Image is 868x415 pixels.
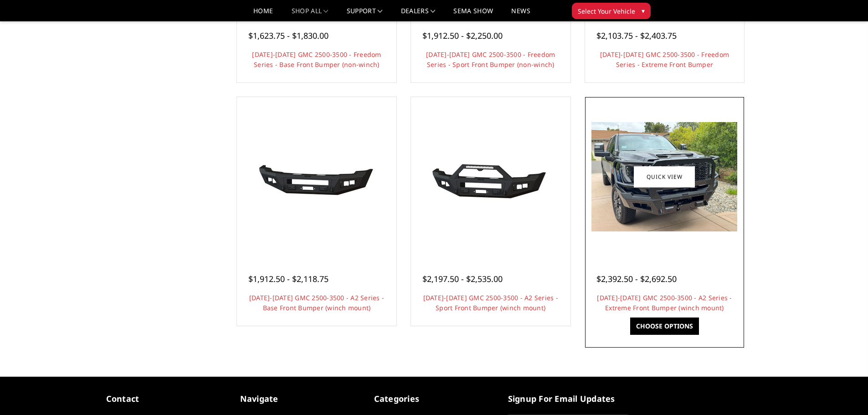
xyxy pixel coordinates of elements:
[252,50,381,69] a: [DATE]-[DATE] GMC 2500-3500 - Freedom Series - Base Front Bumper (non-winch)
[248,30,329,41] span: $1,623.75 - $1,830.00
[600,50,729,69] a: [DATE]-[DATE] GMC 2500-3500 - Freedom Series - Extreme Front Bumper
[572,3,651,19] button: Select Your Vehicle
[423,293,558,312] a: [DATE]-[DATE] GMC 2500-3500 - A2 Series - Sport Front Bumper (winch mount)
[292,8,329,21] a: shop all
[249,293,384,312] a: [DATE]-[DATE] GMC 2500-3500 - A2 Series - Base Front Bumper (winch mount)
[596,273,677,284] span: $2,392.50 - $2,692.50
[253,8,273,21] a: Home
[634,166,695,188] a: Quick view
[422,273,503,284] span: $2,197.50 - $2,535.00
[401,8,436,21] a: Dealers
[413,99,568,254] a: 2024-2025 GMC 2500-3500 - A2 Series - Sport Front Bumper (winch mount) 2024-2025 GMC 2500-3500 - ...
[508,393,628,405] h5: signup for email updates
[642,6,645,15] span: ▾
[511,8,530,21] a: News
[248,273,329,284] span: $1,912.50 - $2,118.75
[106,393,226,405] h5: contact
[591,122,737,231] img: 2024-2025 GMC 2500-3500 - A2 Series - Extreme Front Bumper (winch mount)
[630,318,699,335] a: Choose Options
[374,393,494,405] h5: Categories
[239,99,394,254] a: 2024-2025 GMC 2500-3500 - A2 Series - Base Front Bumper (winch mount) 2024-2025 GMC 2500-3500 - A...
[596,30,677,41] span: $2,103.75 - $2,403.75
[453,8,493,21] a: SEMA Show
[347,8,383,21] a: Support
[426,50,555,69] a: [DATE]-[DATE] GMC 2500-3500 - Freedom Series - Sport Front Bumper (non-winch)
[822,371,868,415] iframe: Chat Widget
[422,30,503,41] span: $1,912.50 - $2,250.00
[240,393,360,405] h5: Navigate
[597,293,732,312] a: [DATE]-[DATE] GMC 2500-3500 - A2 Series - Extreme Front Bumper (winch mount)
[587,99,742,254] a: 2024-2025 GMC 2500-3500 - A2 Series - Extreme Front Bumper (winch mount) 2024-2025 GMC 2500-3500 ...
[578,6,635,16] span: Select Your Vehicle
